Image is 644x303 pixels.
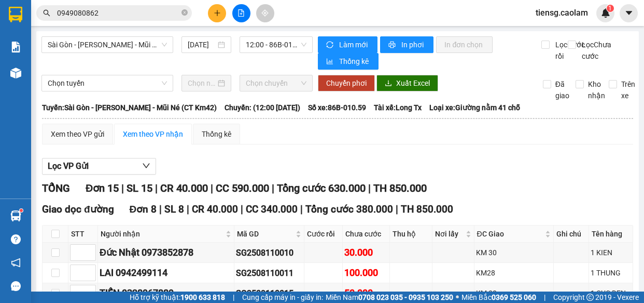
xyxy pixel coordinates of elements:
span: Increase Value [84,245,95,253]
span: bar-chart [326,58,335,66]
td: SG2508110011 [234,263,304,283]
div: Xem theo VP gửi [51,128,104,140]
strong: 0708 023 035 - 0935 103 250 [358,293,453,301]
th: Thu hộ [390,226,432,243]
span: | [233,292,234,303]
span: Chọn chuyến [246,75,306,91]
span: aim [261,9,269,17]
span: close-circle [181,8,188,18]
span: Mã GD [237,228,293,240]
button: file-add [232,4,250,22]
b: Tuyến: Sài Gòn - [PERSON_NAME] - Mũi Né (CT Km42) [42,103,217,112]
button: In đơn chọn [436,36,493,53]
span: Miền Bắc [461,292,536,303]
span: SL 8 [164,203,184,215]
button: downloadXuất Excel [376,75,438,91]
span: down [142,162,150,170]
span: 1 [608,5,612,12]
span: message [11,281,21,291]
sup: 1 [20,209,23,212]
span: Chuyến: (12:00 [DATE]) [225,102,300,113]
span: | [544,292,545,303]
span: CC 590.000 [216,182,269,194]
img: icon-new-feature [601,8,610,18]
div: TIẾN 0328967889 [100,286,232,300]
span: Đơn 8 [130,203,157,215]
div: KM28 [476,267,552,279]
span: Hỗ trợ kỹ thuật: [130,292,225,303]
span: Giao dọc đường [42,203,114,215]
span: | [272,182,274,194]
div: SG2508110011 [236,267,302,280]
span: | [121,182,124,194]
img: solution-icon [10,42,21,52]
span: Chọn tuyến [48,75,167,91]
input: Tìm tên, số ĐT hoặc mã đơn [57,7,179,19]
span: plus [214,9,221,17]
div: SG2508110010 [236,246,302,259]
span: | [211,182,213,194]
span: Kho nhận [584,78,609,101]
span: Đã giao [551,78,573,101]
span: Đơn 15 [86,182,119,194]
img: logo-vxr [9,7,22,22]
div: Xem theo VP nhận [123,128,183,140]
span: Làm mới [339,39,369,50]
div: 100.000 [344,266,388,280]
strong: 1900 633 818 [180,293,225,301]
span: down [87,274,93,280]
span: Xuất Excel [396,77,430,89]
span: up [87,287,93,293]
div: 50.000 [344,286,388,300]
button: syncLàm mới [318,36,377,53]
span: caret-down [624,8,634,18]
span: Thống kê [339,56,370,67]
span: | [396,203,398,215]
span: TH 850.000 [401,203,453,215]
span: CR 40.000 [160,182,208,194]
button: bar-chartThống kê [318,53,379,70]
th: STT [68,226,98,243]
div: Thống kê [202,128,231,140]
span: Loại xe: Giường nằm 41 chỗ [429,102,520,113]
div: Đức Nhật 0973852878 [100,245,232,260]
span: Lọc Chưa cước [578,39,613,62]
span: Miền Nam [326,292,453,303]
span: printer [388,41,397,49]
span: down [87,254,93,260]
th: Tên hàng [589,226,633,243]
span: | [300,203,303,215]
th: Cước rồi [304,226,343,243]
img: warehouse-icon [10,68,21,78]
button: aim [256,4,274,22]
span: SL 15 [127,182,152,194]
span: | [368,182,371,194]
span: | [187,203,189,215]
span: file-add [237,9,245,17]
strong: 0369 525 060 [492,293,536,301]
span: Trên xe [617,78,639,101]
span: Cung cấp máy in - giấy in: [242,292,323,303]
span: CR 40.000 [192,203,238,215]
span: copyright [586,294,594,301]
span: tiensg.caolam [527,6,596,19]
td: SG2508110010 [234,243,304,263]
img: warehouse-icon [10,210,21,221]
span: Lọc VP Gửi [48,160,89,173]
span: Decrease Value [84,273,95,281]
span: Decrease Value [84,253,95,260]
div: SG2508110015 [236,287,302,300]
button: Lọc VP Gửi [42,158,156,175]
span: Tổng cước 380.000 [305,203,393,215]
div: 1 THUNG [591,267,631,279]
span: notification [11,258,21,268]
input: 11/08/2025 [188,39,216,50]
div: KM 30 [476,247,552,258]
span: Increase Value [84,265,95,273]
div: LAI 0942499114 [100,266,232,280]
span: Số xe: 86B-010.59 [308,102,366,113]
span: search [43,9,50,17]
span: CC 340.000 [246,203,298,215]
button: plus [208,4,226,22]
span: Tổng cước 630.000 [277,182,366,194]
